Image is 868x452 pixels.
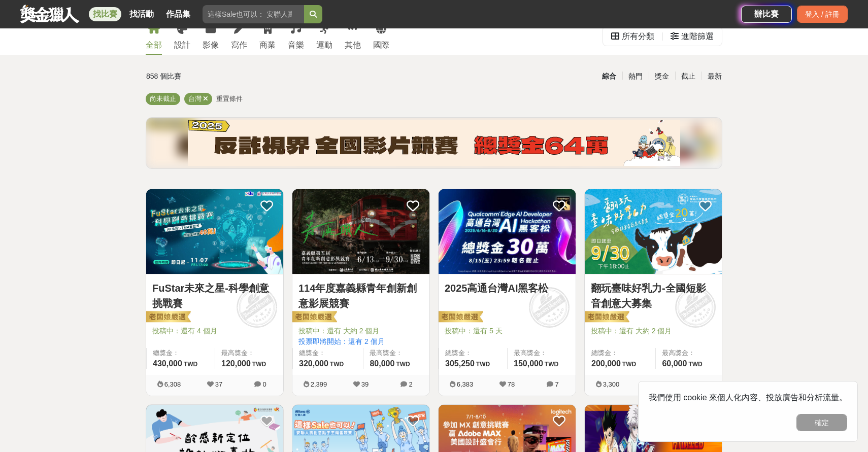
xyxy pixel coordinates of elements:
[476,361,490,368] span: TWD
[649,393,847,402] span: 我們使用 cookie 來個人化內容、投放廣告和分析流量。
[188,95,202,102] span: 台灣
[445,326,570,336] span: 投稿中：還有 5 天
[681,26,714,47] div: 進階篩選
[585,189,722,274] a: Cover Image
[345,17,361,55] a: 其他
[508,380,515,388] span: 78
[152,281,277,311] a: FuStar未來之星-科學創意挑戰賽
[299,348,357,358] span: 總獎金：
[796,414,847,431] button: 確定
[514,359,543,368] span: 150,000
[514,348,570,358] span: 最高獎金：
[373,39,389,51] div: 國際
[311,380,327,388] span: 2,399
[439,189,576,274] img: Cover Image
[146,17,162,55] a: 全部
[445,281,570,296] a: 2025高通台灣AI黑客松
[591,348,649,358] span: 總獎金：
[162,7,194,21] a: 作品集
[152,326,277,336] span: 投稿中：還有 4 個月
[330,361,344,368] span: TWD
[370,348,423,358] span: 最高獎金：
[662,359,687,368] span: 60,000
[555,380,558,388] span: 7
[445,348,501,358] span: 總獎金：
[591,281,716,311] a: 翻玩臺味好乳力-全國短影音創意大募集
[316,17,332,55] a: 運動
[591,326,716,336] span: 投稿中：還有 大約 2 個月
[146,67,338,85] div: 858 個比賽
[585,189,722,274] img: Cover Image
[688,361,702,368] span: TWD
[316,39,332,51] div: 運動
[125,7,158,21] a: 找活動
[259,39,276,51] div: 商業
[231,17,247,55] a: 寫作
[146,189,283,274] img: Cover Image
[373,17,389,55] a: 國際
[437,310,483,325] img: 老闆娘嚴選
[361,380,369,388] span: 39
[144,310,191,325] img: 老闆娘嚴選
[396,361,410,368] span: TWD
[215,380,222,388] span: 37
[662,348,716,358] span: 最高獎金：
[649,67,675,85] div: 獎金
[797,6,848,23] div: 登入 / 註冊
[153,348,209,358] span: 總獎金：
[299,359,328,368] span: 320,000
[654,380,661,388] span: 63
[445,359,475,368] span: 305,250
[146,189,283,274] a: Cover Image
[262,380,266,388] span: 0
[188,120,680,166] img: b4b43df0-ce9d-4ec9-9998-1f8643ec197e.png
[298,326,423,336] span: 投稿中：還有 大約 2 個月
[150,95,176,102] span: 尚未截止
[370,359,394,368] span: 80,000
[457,380,474,388] span: 6,383
[288,39,304,51] div: 音樂
[622,361,636,368] span: TWD
[622,26,654,47] div: 所有分類
[298,281,423,311] a: 114年度嘉義縣青年創新創意影展競賽
[545,361,558,368] span: TWD
[231,39,247,51] div: 寫作
[290,310,337,325] img: 老闆娘嚴選
[203,17,219,55] a: 影像
[298,336,423,347] span: 投票即將開始：還有 2 個月
[591,359,621,368] span: 200,000
[583,310,629,325] img: 老闆娘嚴選
[221,348,277,358] span: 最高獎金：
[184,361,197,368] span: TWD
[345,39,361,51] div: 其他
[292,189,429,274] img: Cover Image
[622,67,649,85] div: 熱門
[603,380,620,388] span: 3,300
[409,380,412,388] span: 2
[164,380,181,388] span: 6,308
[252,361,266,368] span: TWD
[216,95,243,102] span: 重置條件
[439,189,576,274] a: Cover Image
[146,39,162,51] div: 全部
[221,359,251,368] span: 120,000
[288,17,304,55] a: 音樂
[596,67,622,85] div: 綜合
[259,17,276,55] a: 商業
[701,380,705,388] span: 0
[741,6,792,23] a: 辦比賽
[675,67,702,85] div: 截止
[702,67,728,85] div: 最新
[292,189,429,274] a: Cover Image
[203,5,304,23] input: 這樣Sale也可以： 安聯人壽創意銷售法募集
[203,39,219,51] div: 影像
[174,17,190,55] a: 設計
[153,359,182,368] span: 430,000
[89,7,121,21] a: 找比賽
[174,39,190,51] div: 設計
